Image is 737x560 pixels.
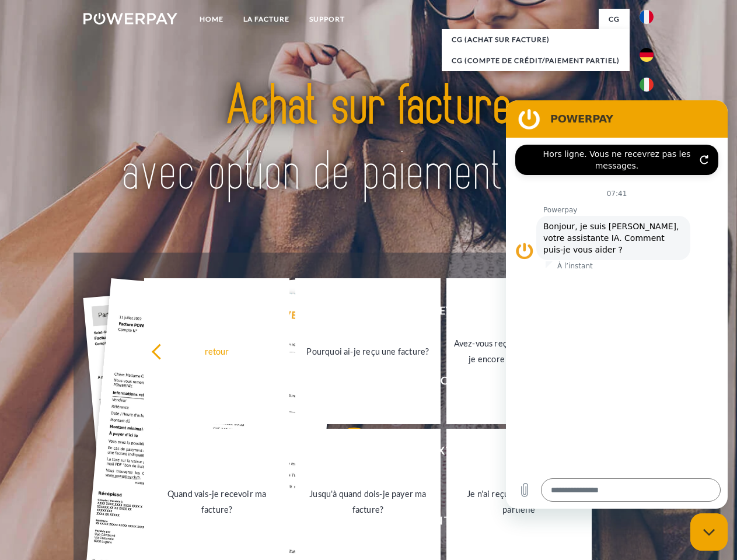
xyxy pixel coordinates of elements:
[506,100,728,509] iframe: Fenêtre de messagerie
[640,48,654,62] img: de
[453,335,585,367] div: Avez-vous reçu mes paiements, ai-je encore un solde ouvert?
[151,486,282,517] div: Quand vais-je recevoir ma facture?
[83,13,177,24] img: logo-powerpay-white.svg
[640,10,654,24] img: fr
[299,9,355,30] a: Support
[442,50,630,71] a: CG (Compte de crédit/paiement partiel)
[302,343,434,359] div: Pourquoi ai-je reçu une facture?
[233,9,299,30] a: LA FACTURE
[640,78,654,92] img: it
[453,486,585,517] div: Je n'ai reçu qu'une livraison partielle
[302,486,434,517] div: Jusqu'à quand dois-je payer ma facture?
[111,56,626,223] img: title-powerpay_fr.svg
[190,9,233,30] a: Home
[690,513,728,551] iframe: Bouton de lancement de la fenêtre de messagerie, conversation en cours
[599,9,630,30] a: CG
[446,278,592,424] a: Avez-vous reçu mes paiements, ai-je encore un solde ouvert?
[151,343,282,359] div: retour
[442,29,630,50] a: CG (achat sur facture)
